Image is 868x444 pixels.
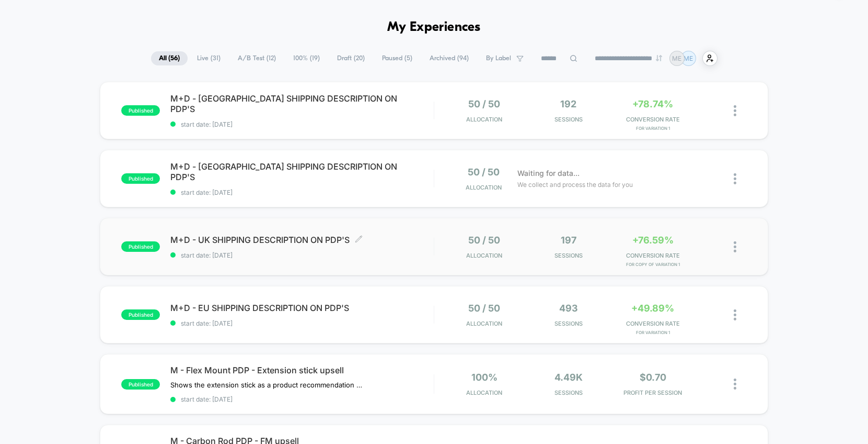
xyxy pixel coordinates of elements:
span: 100% ( 19 ) [285,51,328,65]
span: PROFIT PER SESSION [613,389,692,396]
span: All ( 56 ) [151,51,188,65]
span: 50 / 50 [468,98,500,109]
p: ME [672,54,681,62]
span: for Copy of Variation 1 [613,262,692,267]
img: close [734,173,736,184]
span: 50 / 50 [468,167,500,177]
span: CONVERSION RATE [613,320,692,327]
span: 493 [559,303,578,314]
span: start date: [DATE] [170,395,434,403]
span: start date: [DATE] [170,120,434,128]
span: Sessions [529,116,608,123]
span: Allocation [466,184,502,191]
span: M - Flex Mount PDP - Extension stick upsell [170,365,434,375]
span: +76.59% [632,235,674,246]
span: Allocation [466,389,502,396]
img: end [656,55,662,61]
span: Allocation [466,116,502,123]
span: Live ( 31 ) [189,51,228,65]
span: published [121,173,160,184]
span: start date: [DATE] [170,319,434,327]
span: 197 [561,235,576,246]
span: Sessions [529,252,608,259]
span: published [121,105,160,116]
span: 50 / 50 [468,303,500,314]
span: 4.49k [554,372,583,383]
span: M+D - UK SHIPPING DESCRIPTION ON PDP'S [170,235,434,245]
span: published [121,309,160,320]
span: Sessions [529,389,608,396]
span: published [121,379,160,390]
span: M+D - [GEOGRAPHIC_DATA] SHIPPING DESCRIPTION ON PDP'S [170,93,434,114]
span: start date: [DATE] [170,251,434,259]
span: for Variation 1 [613,330,692,335]
span: Shows the extension stick as a product recommendation under the CTA [170,381,364,389]
img: close [734,105,736,116]
img: close [734,241,736,252]
span: M+D - [GEOGRAPHIC_DATA] SHIPPING DESCRIPTION ON PDP'S [170,161,434,182]
span: 100% [471,372,497,383]
span: Paused ( 5 ) [374,51,420,65]
h1: My Experiences [387,20,481,35]
span: Waiting for data... [517,168,580,179]
span: +78.74% [632,98,673,109]
span: $0.70 [640,372,666,383]
span: +49.89% [631,303,674,314]
span: CONVERSION RATE [613,116,692,123]
span: Sessions [529,320,608,327]
span: CONVERSION RATE [613,252,692,259]
span: for Variation 1 [613,126,692,131]
span: 50 / 50 [468,235,500,246]
span: start date: [DATE] [170,188,434,196]
span: Archived ( 94 ) [422,51,477,65]
span: We collect and process the data for you [517,180,633,190]
img: close [734,379,736,390]
span: Allocation [466,252,502,259]
span: M+D - EU SHIPPING DESCRIPTION ON PDP'S [170,303,434,313]
span: A/B Test ( 12 ) [230,51,284,65]
span: By Label [486,54,511,62]
span: Draft ( 20 ) [329,51,373,65]
p: ME [684,54,693,62]
img: close [734,309,736,320]
span: Allocation [466,320,502,327]
span: published [121,241,160,252]
span: 192 [560,98,576,109]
